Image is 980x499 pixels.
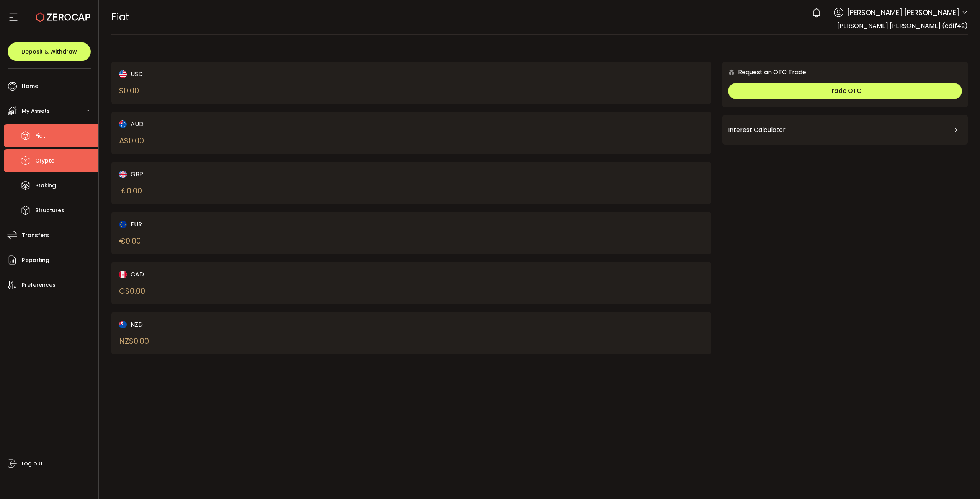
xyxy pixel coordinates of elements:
iframe: Chat Widget [891,416,980,499]
img: 6nGpN7MZ9FLuBP83NiajKbTRY4UzlzQtBKtCrLLspmCkSvCZHBKvY3NxgQaT5JnOQREvtQ257bXeeSTueZfAPizblJ+Fe8JwA... [728,69,735,76]
span: Home [22,81,38,92]
span: Fiat [111,10,129,24]
span: Staking [35,180,56,191]
div: NZD [119,320,382,329]
span: Structures [35,205,64,216]
span: Trade OTC [828,86,862,95]
div: C$ 0.00 [119,285,145,297]
div: NZ$ 0.00 [119,335,149,347]
div: CAD [119,270,382,279]
span: Deposit & Withdraw [21,49,77,54]
span: [PERSON_NAME] [PERSON_NAME] (cdff42) [837,21,968,30]
span: Fiat [35,130,45,141]
span: [PERSON_NAME] [PERSON_NAME] [847,7,959,18]
div: $ 0.00 [119,85,139,96]
button: Trade OTC [728,83,962,99]
div: AUD [119,119,382,129]
div: GBP [119,169,382,179]
img: aud_portfolio.svg [119,120,127,128]
div: USD [119,69,382,79]
span: Reporting [22,255,49,266]
img: eur_portfolio.svg [119,221,127,228]
span: My Assets [22,106,50,117]
div: EUR [119,219,382,229]
button: Deposit & Withdraw [8,42,91,61]
img: cad_portfolio.svg [119,271,127,278]
div: Interest Calculator [728,121,962,139]
img: nzd_portfolio.svg [119,321,127,328]
span: Crypto [35,155,55,166]
span: Transfers [22,230,49,241]
img: usd_portfolio.svg [119,70,127,78]
div: ￡ 0.00 [119,185,142,197]
span: Log out [22,458,43,469]
img: gbp_portfolio.svg [119,171,127,178]
div: € 0.00 [119,235,141,247]
span: Preferences [22,280,56,291]
div: Request an OTC Trade [722,67,806,77]
div: A$ 0.00 [119,135,144,146]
